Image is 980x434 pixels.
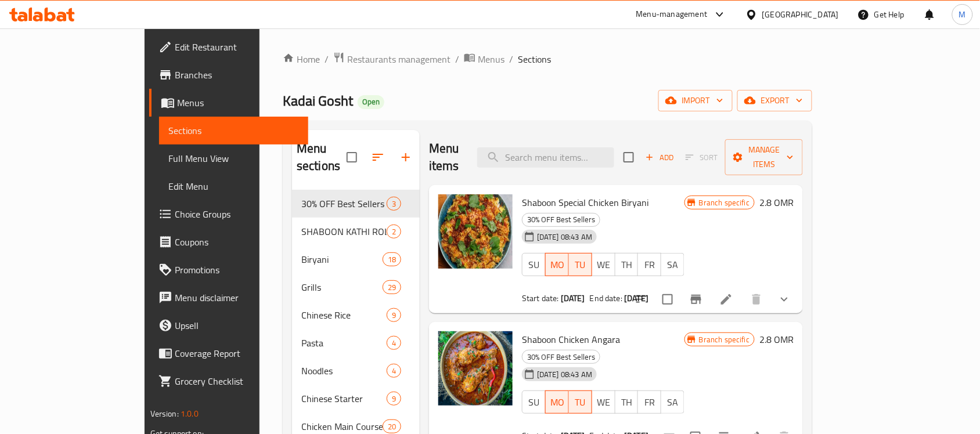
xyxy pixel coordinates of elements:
div: items [387,392,401,406]
span: 30% OFF Best Sellers [523,350,600,364]
span: SA [666,394,680,411]
div: 30% OFF Best Sellers [522,213,600,227]
span: export [747,93,803,108]
button: FR [637,253,661,276]
span: Select section [617,145,641,169]
span: SA [666,256,680,273]
span: 9 [387,393,401,404]
div: items [383,252,401,266]
h6: 2.8 OMR [759,194,794,211]
div: items [383,419,401,433]
a: Edit Menu [159,172,308,200]
input: search [477,147,614,168]
h2: Menu sections [297,140,347,175]
span: Upsell [175,319,299,332]
span: End date: [590,291,622,306]
span: Coverage Report [175,346,299,360]
div: items [387,336,401,350]
button: import [658,90,733,111]
span: Menus [177,96,299,110]
button: SA [661,253,684,276]
div: Menu-management [636,8,708,21]
button: delete [743,285,770,313]
span: 4 [387,366,401,377]
a: Menus [464,52,505,67]
li: / [509,52,513,66]
div: Pasta4 [292,329,420,357]
span: M [959,8,966,21]
button: TU [569,253,592,276]
a: Menu disclaimer [149,284,308,312]
button: export [737,90,812,111]
button: Add section [392,143,420,171]
span: Branch specific [694,334,754,345]
span: 4 [387,338,401,349]
span: TH [620,394,634,411]
span: Menus [478,52,505,66]
li: / [455,52,459,66]
span: MO [550,394,564,411]
span: 9 [387,310,401,321]
span: FR [643,394,657,411]
span: Grills [301,280,383,294]
span: WE [597,256,611,273]
a: Edit menu item [719,292,733,306]
div: Noodles [301,364,387,378]
span: Restaurants management [347,52,451,66]
div: Biryani18 [292,245,420,273]
span: Menu disclaimer [175,291,299,305]
button: MO [545,390,569,414]
span: SU [527,256,541,273]
a: Coverage Report [149,339,308,367]
span: Add item [641,149,678,167]
span: Sort sections [364,143,392,171]
h2: Menu items [429,140,463,175]
span: Select section first [678,149,725,167]
div: Chinese Rice9 [292,301,420,329]
span: Branches [175,68,299,82]
div: Grills29 [292,273,420,301]
span: 30% OFF Best Sellers [523,213,600,226]
span: import [668,93,723,108]
button: TU [569,390,592,414]
div: 30% OFF Best Sellers [522,350,600,364]
span: Edit Restaurant [175,40,299,54]
span: Select all sections [340,145,364,169]
div: [GEOGRAPHIC_DATA] [762,8,839,21]
span: SU [527,394,541,411]
span: Promotions [175,263,299,277]
span: Edit Menu [168,179,299,193]
button: SA [661,390,684,414]
div: items [383,280,401,294]
span: [DATE] 08:43 AM [532,369,597,380]
span: SHABOON KATHI ROLL [301,225,387,238]
div: items [387,197,401,211]
button: Manage items [725,139,803,175]
h6: 2.8 OMR [759,331,794,348]
span: Shaboon Chicken Angara [522,331,620,348]
div: Chinese Rice [301,308,387,322]
span: Full Menu View [168,151,299,165]
nav: breadcrumb [283,52,812,67]
div: Chinese Starter [301,392,387,406]
span: FR [643,256,657,273]
button: sort-choices [628,285,655,313]
a: Upsell [149,312,308,339]
a: Choice Groups [149,200,308,228]
svg: Show Choices [777,292,791,306]
div: Open [358,95,384,109]
div: 30% OFF Best Sellers3 [292,190,420,218]
button: WE [592,390,615,414]
a: Sections [159,117,308,144]
button: TH [615,253,639,276]
li: / [325,52,329,66]
span: 18 [383,254,401,265]
div: Chinese Starter9 [292,385,420,413]
a: Menus [149,89,308,117]
span: 30% OFF Best Sellers [301,197,387,211]
button: Add [641,149,678,167]
span: Sections [168,124,299,138]
span: Sections [518,52,551,66]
